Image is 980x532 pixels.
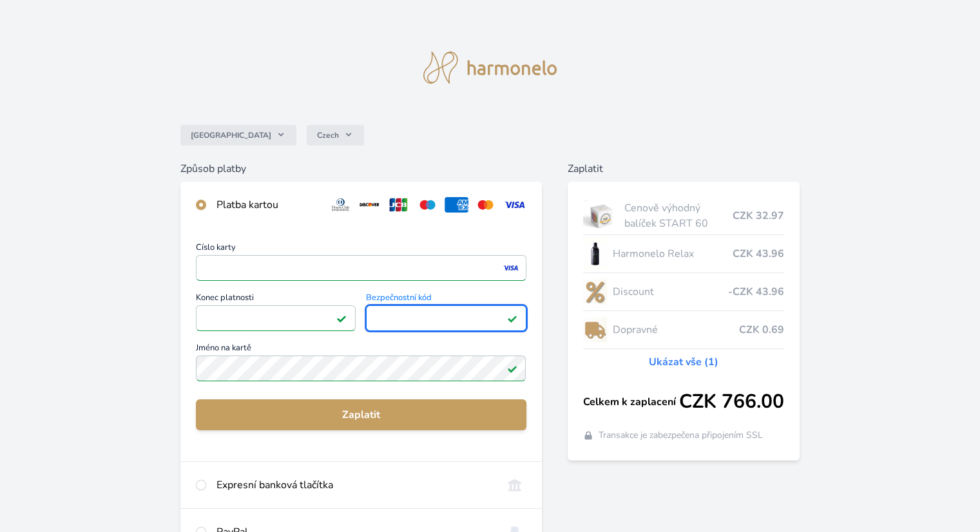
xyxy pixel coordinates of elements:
img: delivery-lo.png [583,314,608,346]
span: Cenově výhodný balíček START 60 [624,200,732,231]
img: Platné pole [507,313,517,323]
img: maestro.svg [416,197,439,213]
img: mc.svg [474,197,497,213]
span: Jméno na kartě [196,344,526,356]
img: start.jpg [583,200,620,232]
iframe: Iframe pro datum vypršení platnosti [202,309,350,327]
span: Zaplatit [206,407,515,423]
button: [GEOGRAPHIC_DATA] [180,125,296,146]
iframe: Iframe pro bezpečnostní kód [372,309,520,327]
img: jcb.svg [387,197,410,213]
iframe: Iframe pro číslo karty [202,259,520,277]
span: Bezpečnostní kód [366,294,526,305]
span: Konec platnosti [196,294,356,305]
span: CZK 43.96 [733,246,784,261]
img: visa [502,262,519,274]
img: Platné pole [507,363,517,374]
span: Harmonelo Relax [612,246,732,261]
div: Platba kartou [216,197,318,213]
span: Discount [612,284,727,299]
button: Czech [307,125,364,146]
img: discount-lo.png [583,276,608,308]
img: amex.svg [445,197,468,213]
img: Platné pole [336,313,347,323]
a: Ukázat vše (1) [649,354,718,370]
span: -CZK 43.96 [728,284,784,299]
img: CLEAN_RELAX_se_stinem_x-lo.jpg [583,238,608,270]
img: visa.svg [503,197,526,213]
span: Dopravné [612,322,738,337]
h6: Způsob platby [180,161,541,176]
span: [GEOGRAPHIC_DATA] [191,130,271,140]
button: Zaplatit [196,399,526,430]
span: CZK 32.97 [733,208,784,223]
span: Czech [317,130,339,140]
img: diners.svg [329,197,352,213]
span: CZK 766.00 [679,390,784,413]
img: discover.svg [358,197,381,213]
span: Celkem k zaplacení [583,394,679,410]
span: Číslo karty [196,243,526,255]
span: CZK 0.69 [739,322,784,337]
div: Expresní banková tlačítka [216,477,492,493]
h6: Zaplatit [568,161,800,176]
span: Transakce je zabezpečena připojením SSL [599,429,763,442]
img: logo.svg [423,52,557,84]
img: onlineBanking_CZ.svg [503,477,526,493]
input: Jméno na kartěPlatné pole [196,356,526,381]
